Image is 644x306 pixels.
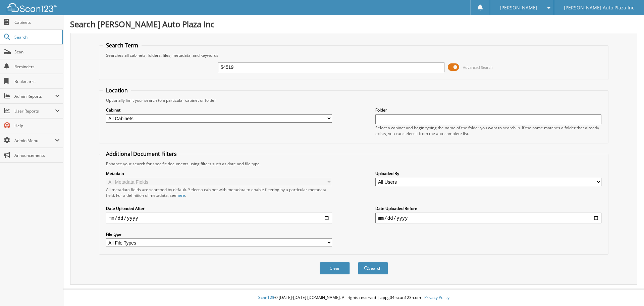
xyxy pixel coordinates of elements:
[70,18,637,30] h1: Search [PERSON_NAME] Auto Plaza Inc
[106,187,332,198] div: All metadata fields are searched by default. Select a cabinet with metadata to enable filtering b...
[14,138,55,143] span: Admin Menu
[14,34,59,40] span: Search
[14,79,60,84] span: Bookmarks
[610,274,644,306] iframe: Chat Widget
[14,19,60,25] span: Cabinets
[176,192,185,198] a: here
[375,206,601,211] label: Date Uploaded Before
[358,262,388,274] button: Search
[375,107,601,113] label: Folder
[463,65,493,70] span: Advanced Search
[103,42,142,49] legend: Search Term
[14,152,60,158] span: Announcements
[63,290,644,306] div: © [DATE]-[DATE] [DOMAIN_NAME]. All rights reserved | appg04-scan123-com |
[103,161,605,167] div: Enhance your search for specific documents using filters such as date and file type.
[14,49,60,55] span: Scan
[500,6,537,10] span: [PERSON_NAME]
[106,107,332,113] label: Cabinet
[106,171,332,176] label: Metadata
[14,123,60,129] span: Help
[375,171,601,176] label: Uploaded By
[106,206,332,211] label: Date Uploaded After
[103,97,605,103] div: Optionally limit your search to a particular cabinet or folder
[14,108,55,114] span: User Reports
[106,231,332,237] label: File type
[103,52,605,58] div: Searches all cabinets, folders, files, metadata, and keywords
[103,150,180,158] legend: Additional Document Filters
[258,295,274,300] span: Scan123
[564,6,634,10] span: [PERSON_NAME] Auto Plaza Inc
[14,93,55,99] span: Admin Reports
[375,213,601,223] input: end
[320,262,350,274] button: Clear
[14,64,60,70] span: Reminders
[375,125,601,136] div: Select a cabinet and begin typing the name of the folder you want to search in. If the name match...
[106,213,332,223] input: start
[424,295,449,300] a: Privacy Policy
[103,87,131,94] legend: Location
[7,3,57,12] img: scan123-logo-white.svg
